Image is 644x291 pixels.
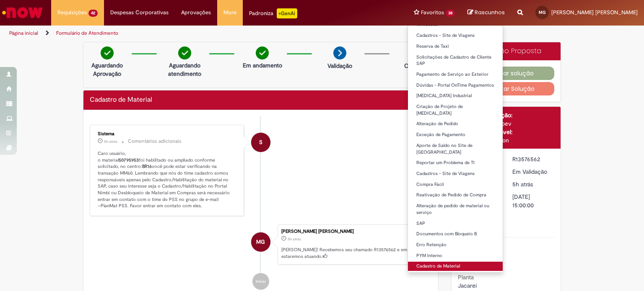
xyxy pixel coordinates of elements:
span: 5h atrás [104,139,117,144]
time: 29/09/2025 12:25:03 [104,139,117,144]
a: Aporte de Saldo no Site de [GEOGRAPHIC_DATA] [408,141,503,157]
button: Aceitar solução [458,67,555,80]
div: Em Validação [512,167,551,176]
p: Concluído [404,62,431,70]
span: MG [539,10,545,15]
li: Maria Helena Soares GonÇalves [90,224,432,265]
a: Cadastros - Site de Viagens [408,169,503,178]
a: Compra Fácil [408,180,503,189]
a: SAP [408,219,503,228]
p: [PERSON_NAME]! Recebemos seu chamado R13576562 e em breve estaremos atuando. [281,247,427,260]
div: Sistema [98,131,237,136]
span: More [223,8,236,17]
a: Alteração de Pedido [408,119,503,129]
div: System [251,133,270,152]
img: arrow-next.png [333,46,346,59]
div: Maria Helena Soares GonÇalves [251,232,270,252]
a: Alteração de pedido de material ou serviço [408,201,503,217]
p: Caro usuário, o material foi habilitado ou ampliado conforme solicitado, no centro: você pode est... [98,150,237,209]
a: Erro Retenção [408,240,503,250]
p: Aguardando atendimento [164,61,205,78]
div: Automações Ambev [458,119,555,128]
span: Rascunhos [475,8,505,16]
a: Criação de Projeto de [MEDICAL_DATA] [408,102,503,118]
a: Cadastros - Site de Viagens [408,31,503,40]
span: MG [256,232,265,252]
p: +GenAi [277,8,297,18]
a: Dúvidas - Portal OnTime Pagamentos [408,81,503,90]
a: Formulário de Atendimento [56,30,118,36]
span: 5h atrás [512,180,533,188]
a: Pagamento de Serviço ao Exterior [408,70,503,79]
a: Documentos com Bloqueio B [408,229,503,239]
b: 50795953 [119,157,139,163]
ul: Trilhas de página [6,26,423,41]
div: Analista responsável: [458,128,555,136]
p: Validação [327,62,352,70]
a: Solicitações de Cadastro de Cliente SAP [408,53,503,68]
time: 29/09/2025 12:24:29 [288,237,301,242]
a: Rascunhos [467,9,505,17]
span: Aprovações [181,8,211,17]
small: Comentários adicionais [128,138,182,145]
span: [PERSON_NAME] [PERSON_NAME] [551,9,638,16]
span: Favoritos [421,8,444,17]
div: Solução Proposta [452,42,561,60]
a: PYM Interno [408,251,503,260]
img: check-circle-green.png [256,46,269,59]
span: Requisições [57,8,87,17]
div: R13576562 [512,155,551,163]
div: Grupo de Atribuição: [458,111,555,119]
div: Ambev Automation [458,136,555,144]
p: Aguardando Aprovação [87,61,127,78]
div: [PERSON_NAME] [PERSON_NAME] [281,229,427,234]
span: Despesas Corporativas [110,8,169,17]
b: BR16 [142,163,152,170]
p: Em andamento [243,61,282,70]
a: Cadastro de Material [408,262,503,271]
span: 42 [88,10,98,17]
a: Exceção de Pagamento [408,130,503,139]
div: Padroniza [249,8,297,18]
a: Reativação de Pedido de Compra [408,191,503,200]
span: Jacareí [458,282,477,289]
a: Reserva de Taxi [408,42,503,51]
span: S [259,132,262,152]
a: Reportar um Problema de TI [408,158,503,167]
span: 5h atrás [288,237,301,242]
img: check-circle-green.png [101,46,114,59]
span: 38 [446,10,455,17]
div: [DATE] 15:00:00 [512,193,551,209]
a: [MEDICAL_DATA] Industrial [408,91,503,100]
b: Planta [458,273,474,281]
button: Rejeitar Solução [458,82,555,95]
img: ServiceNow [1,4,44,21]
div: 29/09/2025 12:24:29 [512,180,551,188]
time: 29/09/2025 12:24:29 [512,180,533,188]
ul: Favoritos [408,25,503,273]
a: Página inicial [9,30,38,36]
img: check-circle-green.png [178,46,191,59]
h2: Cadastro de Material Histórico de tíquete [90,96,152,104]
